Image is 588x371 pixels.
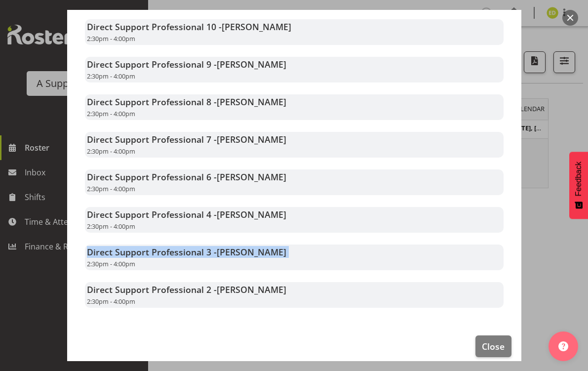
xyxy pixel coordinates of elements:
strong: Direct Support Professional 6 - [87,171,286,183]
span: [PERSON_NAME] [217,171,286,183]
strong: Direct Support Professional 7 - [87,133,286,145]
span: 2:30pm - 4:00pm [87,259,135,268]
strong: Direct Support Professional 8 - [87,96,286,108]
span: [PERSON_NAME] [217,133,286,145]
span: [PERSON_NAME] [217,96,286,108]
span: Feedback [574,162,583,196]
span: [PERSON_NAME] [217,246,286,258]
span: 2:30pm - 4:00pm [87,109,135,118]
span: 2:30pm - 4:00pm [87,72,135,81]
img: help-xxl-2.png [558,341,568,351]
span: 2:30pm - 4:00pm [87,34,135,43]
button: Close [475,335,511,357]
span: 2:30pm - 4:00pm [87,222,135,231]
span: [PERSON_NAME] [217,58,286,70]
span: 2:30pm - 4:00pm [87,297,135,306]
strong: Direct Support Professional 3 - [87,246,286,258]
strong: Direct Support Professional 2 - [87,284,286,295]
span: 2:30pm - 4:00pm [87,184,135,193]
span: 2:30pm - 4:00pm [87,147,135,156]
strong: Direct Support Professional 4 - [87,208,286,220]
span: [PERSON_NAME] [217,208,286,220]
span: Close [482,340,505,353]
span: [PERSON_NAME] [222,21,291,33]
span: [PERSON_NAME] [217,284,286,295]
strong: Direct Support Professional 9 - [87,58,286,70]
button: Feedback - Show survey [569,152,588,219]
strong: Direct Support Professional 10 - [87,21,291,33]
